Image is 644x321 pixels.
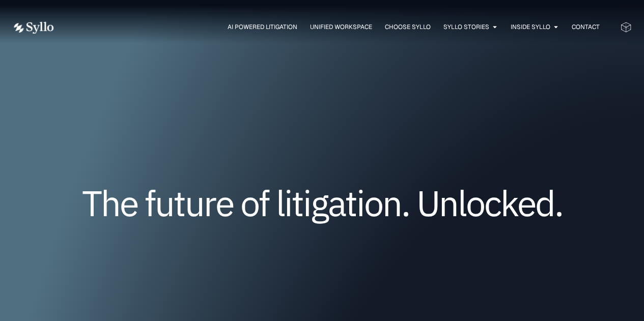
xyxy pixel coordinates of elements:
a: Inside Syllo [511,22,550,32]
div: Menu Toggle [74,22,600,32]
a: Contact [572,22,600,32]
h1: The future of litigation. Unlocked. [73,186,571,220]
a: Unified Workspace [310,22,372,32]
nav: Menu [74,22,600,32]
a: Choose Syllo [385,22,431,32]
a: Syllo Stories [443,22,489,32]
a: AI Powered Litigation [228,22,297,32]
img: white logo [12,21,54,34]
